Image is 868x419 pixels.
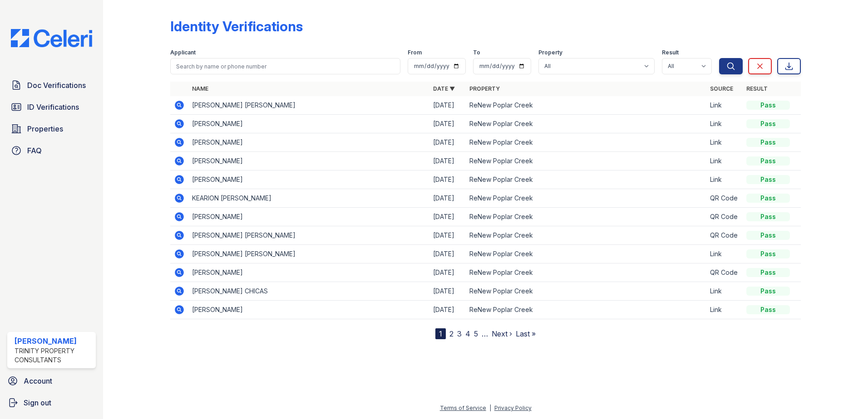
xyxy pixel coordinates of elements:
[494,404,532,411] a: Privacy Policy
[4,29,99,47] img: CE_Logo_Blue-a8612792a0a2168367f1c8372b55b34899dd931a85d93a1a3d3e32e68fde9ad4.png
[474,329,478,338] a: 5
[7,76,96,94] a: Doc Verifications
[429,263,466,282] td: [DATE]
[429,133,466,152] td: [DATE]
[188,189,429,208] td: KEARION [PERSON_NAME]
[429,226,466,245] td: [DATE]
[188,171,429,189] td: [PERSON_NAME]
[746,194,790,203] div: Pass
[706,208,743,226] td: QR Code
[662,49,679,56] label: Result
[408,49,422,56] label: From
[457,329,462,338] a: 3
[429,282,466,301] td: [DATE]
[4,372,99,390] a: Account
[466,189,707,208] td: ReNew Poplar Creek
[449,329,454,338] a: 2
[435,328,446,339] div: 1
[706,263,743,282] td: QR Code
[466,226,707,245] td: ReNew Poplar Creek
[7,98,96,116] a: ID Verifications
[15,346,92,365] div: Trinity Property Consultants
[746,287,790,296] div: Pass
[188,245,429,263] td: [PERSON_NAME] [PERSON_NAME]
[188,96,429,115] td: [PERSON_NAME] [PERSON_NAME]
[466,282,707,301] td: ReNew Poplar Creek
[746,138,790,147] div: Pass
[429,208,466,226] td: [DATE]
[482,328,488,339] span: …
[466,301,707,319] td: ReNew Poplar Creek
[538,49,562,56] label: Property
[192,85,208,92] a: Name
[188,263,429,282] td: [PERSON_NAME]
[466,152,707,171] td: ReNew Poplar Creek
[492,329,512,338] a: Next ›
[746,156,790,166] div: Pass
[24,397,51,408] span: Sign out
[188,152,429,171] td: [PERSON_NAME]
[706,301,743,319] td: Link
[4,394,99,412] a: Sign out
[706,171,743,189] td: Link
[27,80,86,91] span: Doc Verifications
[706,245,743,263] td: Link
[489,404,491,411] div: |
[746,249,790,258] div: Pass
[706,96,743,115] td: Link
[466,171,707,189] td: ReNew Poplar Creek
[429,96,466,115] td: [DATE]
[746,101,790,110] div: Pass
[746,212,790,221] div: Pass
[429,171,466,189] td: [DATE]
[188,115,429,133] td: [PERSON_NAME]
[440,404,486,411] a: Terms of Service
[465,329,470,338] a: 4
[429,245,466,263] td: [DATE]
[466,115,707,133] td: ReNew Poplar Creek
[473,49,480,56] label: To
[746,85,768,92] a: Result
[433,85,455,92] a: Date ▼
[746,268,790,277] div: Pass
[706,152,743,171] td: Link
[188,133,429,152] td: [PERSON_NAME]
[746,305,790,314] div: Pass
[706,226,743,245] td: QR Code
[188,208,429,226] td: [PERSON_NAME]
[746,119,790,128] div: Pass
[27,123,63,134] span: Properties
[429,152,466,171] td: [DATE]
[469,85,500,92] a: Property
[188,226,429,245] td: [PERSON_NAME] [PERSON_NAME]
[710,85,733,92] a: Source
[746,175,790,184] div: Pass
[746,231,790,240] div: Pass
[429,301,466,319] td: [DATE]
[170,58,400,74] input: Search by name or phone number
[170,49,196,56] label: Applicant
[429,189,466,208] td: [DATE]
[7,141,96,160] a: FAQ
[466,263,707,282] td: ReNew Poplar Creek
[188,301,429,319] td: [PERSON_NAME]
[15,336,92,346] div: [PERSON_NAME]
[706,189,743,208] td: QR Code
[466,133,707,152] td: ReNew Poplar Creek
[466,96,707,115] td: ReNew Poplar Creek
[24,375,52,386] span: Account
[170,18,303,34] div: Identity Verifications
[27,145,42,156] span: FAQ
[466,208,707,226] td: ReNew Poplar Creek
[27,102,79,112] span: ID Verifications
[466,245,707,263] td: ReNew Poplar Creek
[516,329,536,338] a: Last »
[706,115,743,133] td: Link
[429,115,466,133] td: [DATE]
[7,120,96,138] a: Properties
[706,282,743,301] td: Link
[706,133,743,152] td: Link
[188,282,429,301] td: [PERSON_NAME] CHICAS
